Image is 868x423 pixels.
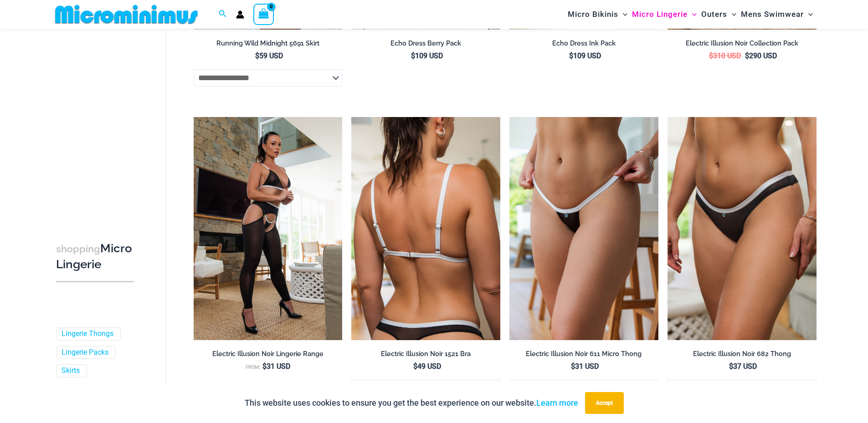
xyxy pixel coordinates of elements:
[618,3,627,26] span: Menu Toggle
[739,3,815,26] a: Mens SwimwearMenu ToggleMenu Toggle
[194,117,343,340] a: Electric Illusion Noir 1521 Bra 611 Micro 552 Tights 07Electric Illusion Noir 1521 Bra 682 Thong ...
[536,398,578,408] a: Learn more
[688,3,697,26] span: Menu Toggle
[729,362,757,371] bdi: 37 USD
[62,329,113,339] a: Lingerie Thongs
[413,362,441,371] bdi: 49 USD
[585,392,624,414] button: Accept
[351,350,500,358] h2: Electric Illusion Noir 1521 Bra
[56,31,138,213] iframe: TrustedSite Certified
[569,51,601,60] bdi: 109 USD
[509,39,658,51] a: Echo Dress Ink Pack
[194,350,343,362] a: Electric Illusion Noir Lingerie Range
[351,350,500,362] a: Electric Illusion Noir 1521 Bra
[701,3,727,26] span: Outers
[253,4,274,25] a: View Shopping Cart, empty
[709,51,741,60] bdi: 310 USD
[668,117,817,340] a: Electric Illusion Noir 682 Thong 01Electric Illusion Noir 682 Thong 02Electric Illusion Noir 682 ...
[56,241,134,272] h3: Micro Lingerie
[219,9,227,20] a: Search icon link
[509,350,658,362] a: Electric Illusion Noir 611 Micro Thong
[699,3,739,26] a: OutersMenu ToggleMenu Toggle
[351,117,500,340] a: Electric Illusion Noir 1521 Bra 01Electric Illusion Noir 1521 Bra 682 Thong 07Electric Illusion N...
[668,39,817,48] h2: Electric Illusion Noir Collection Pack
[668,350,817,358] h2: Electric Illusion Noir 682 Thong
[741,3,804,26] span: Mens Swimwear
[351,39,500,51] a: Echo Dress Berry Pack
[564,1,817,27] nav: Site Navigation
[630,3,699,26] a: Micro LingerieMenu ToggleMenu Toggle
[236,10,244,19] a: Account icon link
[668,117,817,340] img: Electric Illusion Noir 682 Thong 01
[413,362,417,371] span: $
[194,39,343,51] a: Running Wild Midnight 5691 Skirt
[351,117,500,340] img: Electric Illusion Noir 1521 Bra 682 Thong 07
[509,117,658,340] img: Electric Illusion Noir Micro 01
[668,39,817,51] a: Electric Illusion Noir Collection Pack
[568,3,618,26] span: Micro Bikinis
[262,362,290,371] bdi: 31 USD
[729,362,733,371] span: $
[62,348,108,357] a: Lingerie Packs
[569,51,573,60] span: $
[194,39,343,48] h2: Running Wild Midnight 5691 Skirt
[745,51,749,60] span: $
[571,362,575,371] span: $
[194,117,343,340] img: Electric Illusion Noir 1521 Bra 611 Micro 552 Tights 07
[668,350,817,362] a: Electric Illusion Noir 682 Thong
[565,3,630,26] a: Micro BikinisMenu ToggleMenu Toggle
[509,350,658,358] h2: Electric Illusion Noir 611 Micro Thong
[56,243,100,255] span: shopping
[509,117,658,340] a: Electric Illusion Noir Micro 01Electric Illusion Noir Micro 02Electric Illusion Noir Micro 02
[262,362,267,371] span: $
[255,51,283,60] bdi: 59 USD
[411,51,443,60] bdi: 109 USD
[571,362,599,371] bdi: 31 USD
[804,3,813,26] span: Menu Toggle
[246,364,260,370] span: From:
[709,51,713,60] span: $
[351,39,500,48] h2: Echo Dress Berry Pack
[727,3,736,26] span: Menu Toggle
[255,51,259,60] span: $
[51,4,201,25] img: MM SHOP LOGO FLAT
[411,51,415,60] span: $
[245,396,578,410] p: This website uses cookies to ensure you get the best experience on our website.
[745,51,777,60] bdi: 290 USD
[194,350,343,358] h2: Electric Illusion Noir Lingerie Range
[509,39,658,48] h2: Echo Dress Ink Pack
[632,3,688,26] span: Micro Lingerie
[62,367,80,376] a: Skirts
